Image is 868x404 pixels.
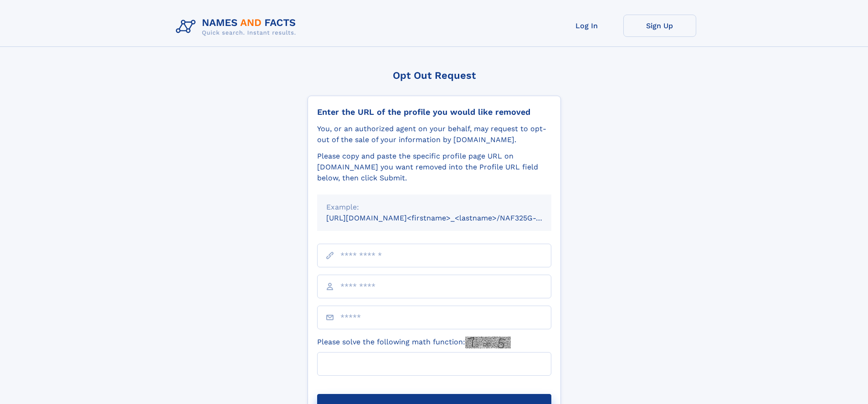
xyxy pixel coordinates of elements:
[317,337,511,348] label: Please solve the following math function:
[623,15,696,37] a: Sign Up
[550,15,623,37] a: Log In
[308,70,561,81] div: Opt Out Request
[317,151,551,184] div: Please copy and paste the specific profile page URL on [DOMAIN_NAME] you want removed into the Pr...
[317,107,551,117] div: Enter the URL of the profile you would like removed
[326,214,569,222] small: [URL][DOMAIN_NAME]<firstname>_<lastname>/NAF325G-xxxxxxxx
[317,123,551,145] div: You, or an authorized agent on your behalf, may request to opt-out of the sale of your informatio...
[172,15,303,39] img: Logo Names and Facts
[326,202,542,213] div: Example:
